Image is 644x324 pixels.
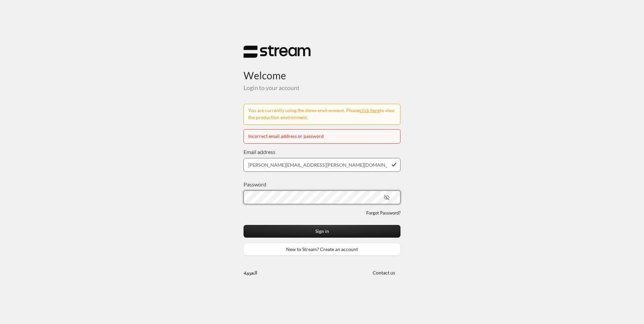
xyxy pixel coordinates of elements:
[244,180,266,188] label: Password
[248,133,396,140] div: Incorrect email address or password
[248,107,396,121] div: You are currently using the demo environment. Please to view the production environment.
[244,148,275,156] label: Email address
[244,266,257,279] a: العربية
[367,266,400,279] button: Contact us
[244,84,400,92] h5: Login to your account
[381,192,392,203] button: toggle password visibility
[244,45,311,58] img: Stream Logo
[360,107,380,113] a: Click here
[244,225,400,237] button: Sign in
[244,58,400,81] h3: Welcome
[244,243,400,255] a: New to Stream? Create an account
[367,270,400,275] a: Contact us
[244,158,400,172] input: Type your email here
[366,210,400,217] a: Forgot Password?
